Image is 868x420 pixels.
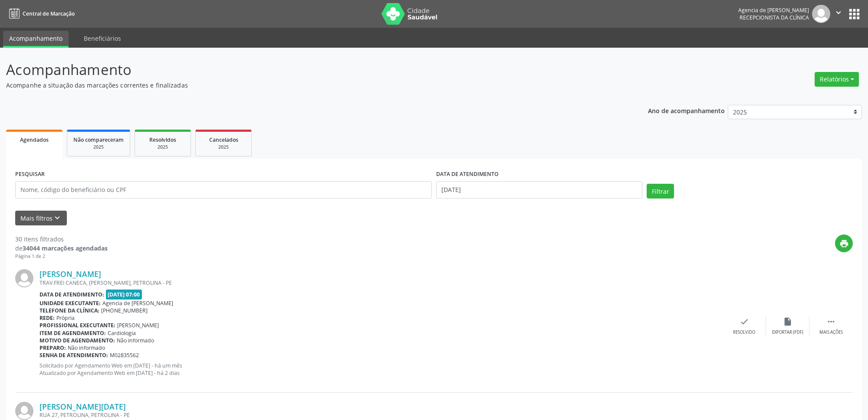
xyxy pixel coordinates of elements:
[117,337,154,344] span: Não informado
[436,168,499,181] label: DATA DE ATENDIMENTO
[110,352,139,359] span: M02835562
[102,300,173,307] span: Agencia de [PERSON_NAME]
[6,59,605,81] p: Acompanhamento
[835,234,853,252] button: print
[648,105,725,116] p: Ano de acompanhamento
[740,14,809,21] span: Recepcionista da clínica
[209,136,238,143] span: Cancelados
[39,300,101,307] b: Unidade executante:
[39,337,115,344] b: Motivo de agendamento:
[839,239,849,248] i: print
[740,317,749,326] i: check
[68,344,105,352] span: Não informado
[826,317,836,326] i: 
[15,234,108,244] div: 30 itens filtrados
[39,269,101,279] a: [PERSON_NAME]
[73,144,124,150] div: 2025
[15,168,45,181] label: PESQUISAR
[39,344,66,352] b: Preparo:
[15,244,108,253] div: de
[3,31,69,48] a: Acompanhamento
[117,322,159,329] span: [PERSON_NAME]
[101,307,148,314] span: [PHONE_NUMBER]
[39,279,723,287] div: TRAV.FREI CANECA, [PERSON_NAME], PETROLINA - PE
[647,184,674,199] button: Filtrar
[15,402,33,420] img: img
[6,81,605,90] p: Acompanhe a situação das marcações correntes e finalizadas
[847,7,862,22] button: apps
[106,290,142,300] span: [DATE] 07:00
[20,136,49,143] span: Agendados
[39,329,106,337] b: Item de agendamento:
[149,136,176,143] span: Resolvidos
[39,291,104,298] b: Data de atendimento:
[15,181,432,199] input: Nome, código do beneficiário ou CPF
[78,31,127,46] a: Beneficiários
[73,136,124,143] span: Não compareceram
[141,144,184,150] div: 2025
[15,253,108,260] div: Página 1 de 2
[733,329,755,335] div: Resolvido
[783,317,792,326] i: insert_drive_file
[23,10,75,17] span: Central de Marcação
[108,329,136,337] span: Cardiologia
[819,329,843,335] div: Mais ações
[23,244,108,252] strong: 34044 marcações agendadas
[834,8,843,17] i: 
[815,72,859,87] button: Relatórios
[830,5,847,23] button: 
[812,5,830,23] img: img
[15,211,67,226] button: Mais filtroskeyboard_arrow_down
[15,269,33,287] img: img
[436,181,642,199] input: Selecione um intervalo
[39,307,99,314] b: Telefone da clínica:
[39,322,115,329] b: Profissional executante:
[39,352,108,359] b: Senha de atendimento:
[738,7,809,14] div: Agencia de [PERSON_NAME]
[202,144,245,150] div: 2025
[53,213,62,223] i: keyboard_arrow_down
[39,362,723,377] p: Solicitado por Agendamento Web em [DATE] - há um mês Atualizado por Agendamento Web em [DATE] - h...
[39,314,55,322] b: Rede:
[39,402,126,411] a: [PERSON_NAME][DATE]
[39,411,723,419] div: RUA 27, PETROLINA, PETROLINA - PE
[772,329,803,335] div: Exportar (PDF)
[56,314,75,322] span: Própria
[6,7,75,21] a: Central de Marcação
